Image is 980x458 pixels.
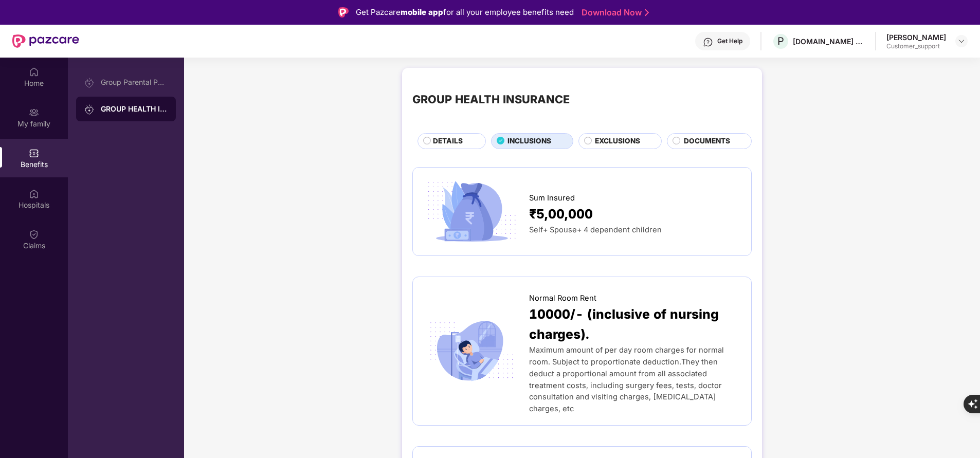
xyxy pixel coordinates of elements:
img: svg+xml;base64,PHN2ZyBpZD0iSGVscC0zMngzMiIgeG1sbnM9Imh0dHA6Ly93d3cudzMub3JnLzIwMDAvc3ZnIiB3aWR0aD... [703,37,713,47]
span: DOCUMENTS [684,136,730,146]
img: svg+xml;base64,PHN2ZyBpZD0iQmVuZWZpdHMiIHhtbG5zPSJodHRwOi8vd3d3LnczLm9yZy8yMDAwL3N2ZyIgd2lkdGg9Ij... [29,148,39,158]
img: svg+xml;base64,PHN2ZyB3aWR0aD0iMjAiIGhlaWdodD0iMjAiIHZpZXdCb3g9IjAgMCAyMCAyMCIgZmlsbD0ibm9uZSIgeG... [29,107,39,118]
img: New Pazcare Logo [12,34,79,48]
img: icon [423,317,520,385]
img: svg+xml;base64,PHN2ZyBpZD0iQ2xhaW0iIHhtbG5zPSJodHRwOi8vd3d3LnczLm9yZy8yMDAwL3N2ZyIgd2lkdGg9IjIwIi... [29,229,39,240]
div: GROUP HEALTH INSURANCE [412,90,570,108]
img: svg+xml;base64,PHN2ZyB3aWR0aD0iMjAiIGhlaWdodD0iMjAiIHZpZXdCb3g9IjAgMCAyMCAyMCIgZmlsbD0ibm9uZSIgeG... [84,78,95,88]
img: svg+xml;base64,PHN2ZyB3aWR0aD0iMjAiIGhlaWdodD0iMjAiIHZpZXdCb3g9IjAgMCAyMCAyMCIgZmlsbD0ibm9uZSIgeG... [84,104,95,115]
img: svg+xml;base64,PHN2ZyBpZD0iSG9tZSIgeG1sbnM9Imh0dHA6Ly93d3cudzMub3JnLzIwMDAvc3ZnIiB3aWR0aD0iMjAiIG... [29,67,39,77]
span: EXCLUSIONS [595,136,640,146]
span: Self+ Spouse+ 4 dependent children [529,225,662,234]
div: GROUP HEALTH INSURANCE [101,104,168,114]
img: svg+xml;base64,PHN2ZyBpZD0iSG9zcGl0YWxzIiB4bWxucz0iaHR0cDovL3d3dy53My5vcmcvMjAwMC9zdmciIHdpZHRoPS... [29,189,39,199]
span: DETAILS [433,136,463,146]
img: Logo [338,7,349,17]
div: Group Parental Policy [101,78,168,86]
span: 10000/- (inclusive of nursing charges). [529,304,741,344]
img: icon [423,178,520,246]
img: Stroke [645,7,649,18]
span: P [777,35,784,47]
strong: mobile app [401,7,443,17]
img: svg+xml;base64,PHN2ZyBpZD0iRHJvcGRvd24tMzJ4MzIiIHhtbG5zPSJodHRwOi8vd3d3LnczLm9yZy8yMDAwL3N2ZyIgd2... [957,37,966,45]
div: [PERSON_NAME] [886,32,946,42]
div: Get Help [717,37,742,45]
span: Maximum amount of per day room charges for normal room. Subject to proportionate deduction.They t... [529,345,724,414]
span: INCLUSIONS [507,136,551,146]
span: Sum Insured [529,192,575,204]
span: Normal Room Rent [529,292,596,304]
div: Get Pazcare for all your employee benefits need [356,6,574,19]
span: ₹5,00,000 [529,204,593,224]
a: Download Now [582,7,646,18]
div: [DOMAIN_NAME] PRIVATE LIMITED [793,36,865,46]
div: Customer_support [886,42,946,50]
